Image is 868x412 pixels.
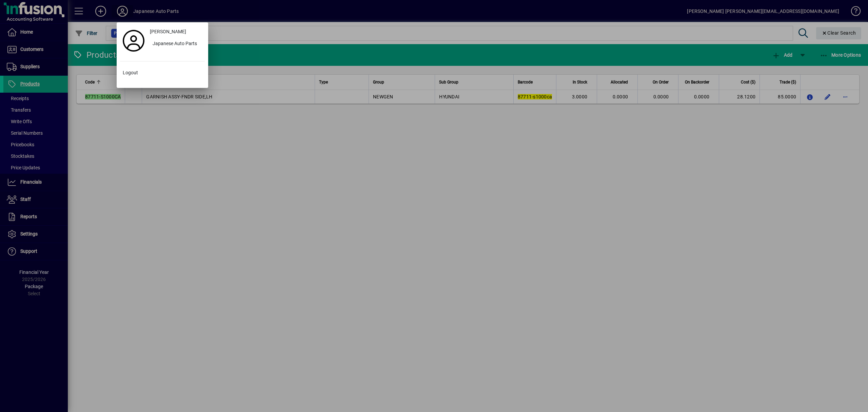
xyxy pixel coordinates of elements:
span: Logout [123,69,138,76]
a: [PERSON_NAME] [147,26,205,38]
button: Japanese Auto Parts [147,38,205,50]
a: Profile [120,35,147,47]
span: [PERSON_NAME] [150,28,186,35]
button: Logout [120,67,205,79]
